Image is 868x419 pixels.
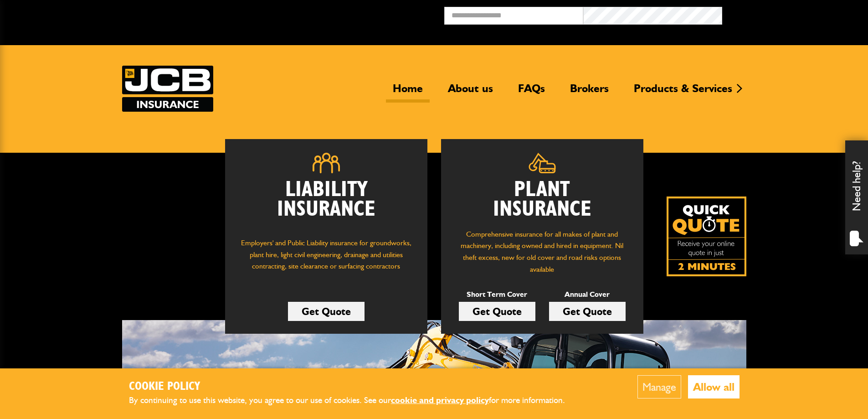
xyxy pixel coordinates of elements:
[667,197,746,276] img: Quick Quote
[563,82,616,103] a: Brokers
[239,237,414,281] p: Employers' and Public Liability insurance for groundworks, plant hire, light civil engineering, d...
[688,375,740,398] button: Allow all
[722,7,861,21] button: Broker Login
[459,302,535,321] a: Get Quote
[549,302,626,321] a: Get Quote
[129,380,580,394] h2: Cookie Policy
[667,197,746,276] a: Get your insurance quote isn just 2-minutes
[391,395,489,405] a: cookie and privacy policy
[637,375,681,398] button: Manage
[129,393,580,408] p: By continuing to use this website, you agree to our use of cookies. See our for more information.
[549,289,626,300] p: Annual Cover
[441,82,500,103] a: About us
[627,82,739,103] a: Products & Services
[239,180,414,228] h2: Liability Insurance
[122,66,213,112] img: JCB Insurance Services logo
[288,302,365,321] a: Get Quote
[122,66,213,112] a: JCB Insurance Services
[386,82,430,103] a: Home
[455,180,630,219] h2: Plant Insurance
[845,140,868,254] div: Need help?
[511,82,552,103] a: FAQs
[459,289,535,300] p: Short Term Cover
[455,228,630,275] p: Comprehensive insurance for all makes of plant and machinery, including owned and hired in equipm...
